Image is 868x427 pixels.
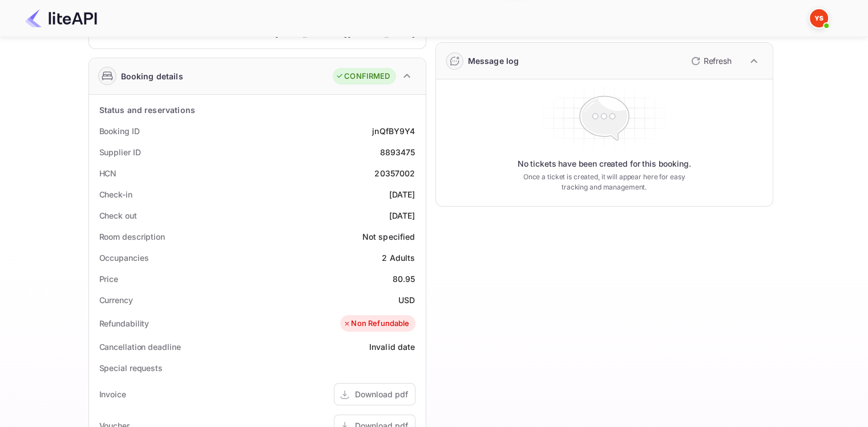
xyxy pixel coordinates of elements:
[99,362,163,374] div: Special requests
[380,146,415,158] div: 8893475
[684,52,736,70] button: Refresh
[343,318,409,329] div: Non Refundable
[99,146,141,158] div: Supplier ID
[25,9,97,27] img: LiteAPI Logo
[99,231,165,243] div: Room description
[99,188,132,200] div: Check-in
[514,172,695,192] p: Once a ticket is created, it will appear here for easy tracking and management.
[389,210,415,221] div: [DATE]
[99,317,150,329] div: Refundability
[389,188,415,200] div: [DATE]
[336,71,390,82] div: CONFIRMED
[362,231,415,243] div: Not specified
[99,167,117,179] div: HCN
[99,273,119,285] div: Price
[393,273,415,285] div: 80.95
[355,388,408,400] div: Download pdf
[99,125,140,137] div: Booking ID
[99,341,181,353] div: Cancellation deadline
[99,210,137,221] div: Check out
[468,55,519,67] div: Message log
[99,294,133,306] div: Currency
[369,341,415,353] div: Invalid date
[704,55,732,67] p: Refresh
[518,158,691,170] p: No tickets have been created for this booking.
[810,9,828,27] img: Yandex Support
[374,167,415,179] div: 20357002
[382,252,415,264] div: 2 Adults
[99,104,195,116] div: Status and reservations
[398,294,415,306] div: USD
[372,125,415,137] div: jnQfBY9Y4
[121,70,183,82] div: Booking details
[99,252,149,264] div: Occupancies
[99,388,126,400] div: Invoice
